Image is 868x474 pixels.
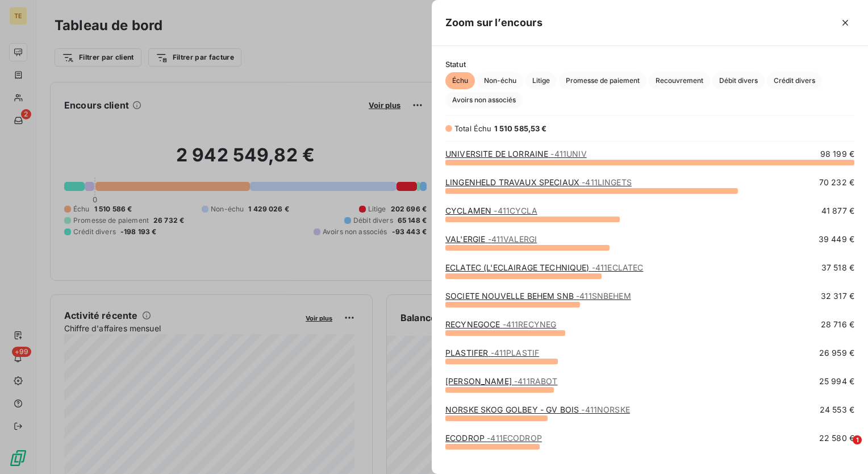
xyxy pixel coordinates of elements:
[445,291,631,301] a: SOCIETE NOUVELLE BEHEM SNB
[488,234,537,244] span: - 411VALERGI
[445,234,537,244] a: VAL'ERGIE
[819,433,854,444] span: 22 580 €
[821,290,854,302] span: 32 317 €
[487,433,542,443] span: - 411ECODROP
[494,206,537,215] span: - 411CYCLA
[445,319,556,329] a: RECYNEGOCE
[525,72,557,89] button: Litige
[820,148,854,160] span: 98 199 €
[445,263,643,272] a: ECLATEC (L'ECLAIRAGE TECHNIQUE)
[445,92,523,109] button: Avoirs non associés
[822,461,854,472] span: 21 261 €
[820,404,854,415] span: 24 553 €
[582,177,632,187] span: - 411LINGETS
[712,72,765,89] button: Débit divers
[819,234,854,245] span: 39 449 €
[445,15,542,31] h5: Zoom sur l’encours
[592,263,644,272] span: - 411ECLATEC
[477,72,523,89] button: Non-échu
[491,348,540,357] span: - 411PLASTIF
[503,319,557,329] span: - 411RECYNEG
[821,319,854,330] span: 28 716 €
[581,405,630,414] span: - 411NORSKE
[819,177,854,188] span: 70 232 €
[649,72,710,89] button: Recouvrement
[767,72,822,89] button: Crédit divers
[445,60,854,69] span: Statut
[454,124,492,133] span: Total Échu
[559,72,646,89] button: Promesse de paiement
[432,148,868,461] div: grid
[514,376,557,386] span: - 411RABOT
[445,206,537,215] a: CYCLAMEN
[445,376,557,386] a: [PERSON_NAME]
[494,124,547,133] span: 1 510 585,53 €
[445,405,630,414] a: NORSKE SKOG GOLBEY - GV BOIS
[445,177,632,187] a: LINGENHELD TRAVAUX SPECIAUX
[821,205,854,217] span: 41 877 €
[853,435,862,444] span: 1
[821,262,854,273] span: 37 518 €
[819,347,854,359] span: 26 959 €
[576,291,631,301] span: - 411SNBEHEM
[445,149,587,159] a: UNIVERSITE DE LORRAINE
[829,435,857,463] iframe: Intercom live chat
[445,72,475,89] button: Échu
[819,376,854,387] span: 25 994 €
[445,348,539,357] a: PLASTIFER
[445,433,542,443] a: ECODROP
[550,149,586,159] span: - 411UNIV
